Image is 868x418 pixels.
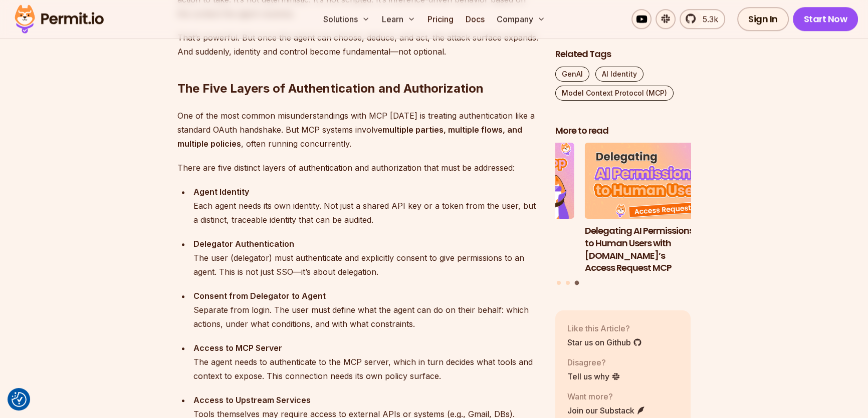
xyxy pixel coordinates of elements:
[567,390,645,402] p: Want more?
[193,187,249,197] strong: Agent Identity
[193,343,282,353] strong: Access to MCP Server
[555,125,691,137] h2: More to read
[423,9,458,29] a: Pricing
[177,41,539,97] h2: The Five Layers of Authentication and Authorization
[193,341,539,383] div: The agent needs to authenticate to the MCP server, which in turn decides what tools and context t...
[555,48,691,61] h2: Related Tags
[10,2,108,36] img: Permit logo
[557,281,561,285] button: Go to slide 1
[177,161,539,175] p: There are five distinct layers of authentication and authorization that must be addressed:
[567,356,620,368] p: Disagree?
[585,225,720,274] h3: Delegating AI Permissions to Human Users with [DOMAIN_NAME]’s Access Request MCP
[193,395,311,405] strong: Access to Upstream Services
[378,9,419,29] button: Learn
[567,336,642,348] a: Star us on Github
[595,67,643,82] a: AI Identity
[319,9,374,29] button: Solutions
[555,67,589,82] a: GenAI
[585,143,720,275] li: 3 of 3
[177,125,522,149] strong: multiple parties, multiple flows, and multiple policies
[567,322,642,334] p: Like this Article?
[793,7,858,31] a: Start Now
[555,143,691,287] div: Posts
[680,9,725,29] a: 5.3k
[12,392,27,407] button: Consent Preferences
[555,86,674,101] a: Model Context Protocol (MCP)
[193,237,539,279] div: The user (delegator) must authenticate and explicitly consent to give permissions to an agent. Th...
[193,289,539,331] div: Separate from login. The user must define what the agent can do on their behalf: which actions, u...
[193,291,326,301] strong: Consent from Delegator to Agent
[462,9,489,29] a: Docs
[697,13,718,25] span: 5.3k
[177,109,539,151] p: One of the most common misunderstandings with MCP [DATE] is treating authentication like a standa...
[574,281,579,285] button: Go to slide 3
[177,31,539,59] p: That’s powerful. But once the agent can choose, deduce, and act, the attack surface expands. And ...
[193,185,539,227] div: Each agent needs its own identity. Not just a shared API key or a token from the user, but a dist...
[567,404,645,416] a: Join our Substack
[585,143,720,219] img: Delegating AI Permissions to Human Users with Permit.io’s Access Request MCP
[566,281,570,285] button: Go to slide 2
[193,239,294,249] strong: Delegator Authentication
[585,143,720,275] a: Delegating AI Permissions to Human Users with Permit.io’s Access Request MCPDelegating AI Permiss...
[737,7,789,31] a: Sign In
[567,370,620,382] a: Tell us why
[12,392,27,407] img: Revisit consent button
[493,9,549,29] button: Company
